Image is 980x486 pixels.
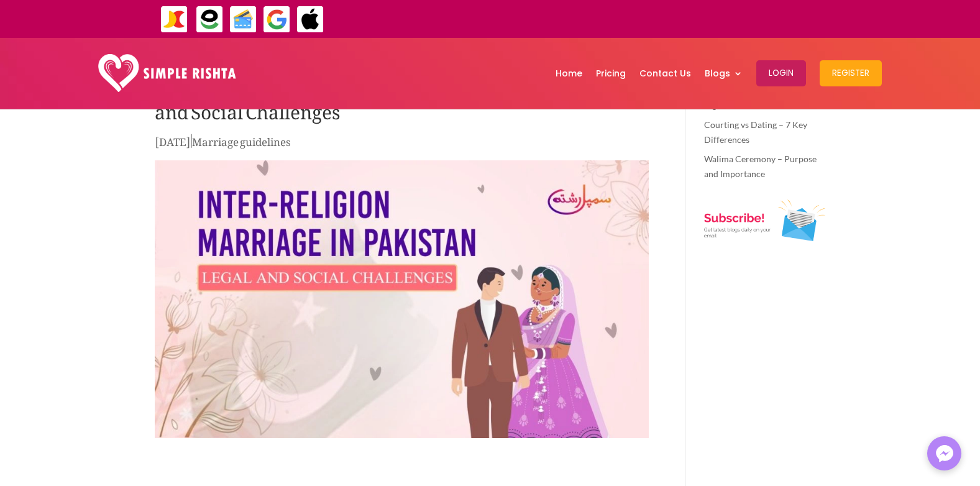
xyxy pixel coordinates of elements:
img: ApplePay-icon [296,6,324,34]
button: Login [756,60,806,86]
a: Contact Us [639,41,691,106]
img: JazzCash-icon [160,6,188,34]
a: Courting vs Dating – 7 Key Differences [704,119,807,145]
button: Register [820,60,882,86]
img: Messenger [932,441,957,466]
img: GooglePay-icon [263,6,291,34]
a: Login [756,41,806,106]
span: [DATE] [155,126,191,152]
img: Inter-religion marriage in pakistan [155,160,649,438]
img: EasyPaisa-icon [196,6,224,34]
a: Home [556,41,582,106]
a: Marriage guidelines [192,126,291,152]
a: Register [820,41,882,106]
a: Walima Ceremony – Purpose and Importance [704,154,817,179]
img: Credit Cards [229,6,257,34]
p: | [155,132,649,157]
a: Blogs [705,41,743,106]
a: Pricing [596,41,626,106]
